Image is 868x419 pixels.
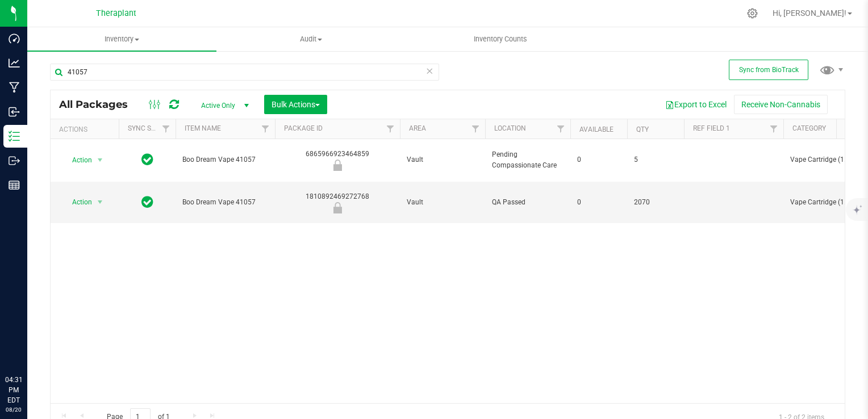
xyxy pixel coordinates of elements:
span: Action [62,152,93,168]
span: In Sync [141,194,153,210]
inline-svg: Dashboard [9,33,20,44]
span: select [93,194,107,210]
button: Sync from BioTrack [729,60,808,80]
a: Package ID [284,124,323,132]
span: Pending Compassionate Care [492,149,564,171]
a: Inventory Counts [406,27,595,51]
a: Filter [765,119,783,139]
span: select [93,152,107,168]
span: Inventory Counts [458,34,542,44]
button: Export to Excel [658,95,734,114]
a: Filter [552,119,570,139]
a: Category [792,124,826,132]
span: Action [62,194,93,210]
a: Available [579,125,614,133]
span: All Packages [59,98,139,111]
span: Vault [407,197,478,208]
input: Search Package ID, Item Name, SKU, Lot or Part Number... [50,64,439,81]
span: Inventory [27,34,216,44]
a: Area [409,124,426,132]
span: 2070 [634,197,677,208]
inline-svg: Manufacturing [9,82,20,93]
span: Bulk Actions [272,100,320,109]
span: Clear [425,64,433,78]
div: 1810892469272768 [273,191,402,213]
span: Boo Dream Vape 41057 [182,154,268,165]
a: Location [494,124,526,132]
a: Filter [381,119,400,139]
button: Bulk Actions [264,95,327,114]
a: Ref Field 1 [693,124,730,132]
a: Item Name [185,124,221,132]
p: 08/20 [5,405,22,414]
span: QA Passed [492,197,564,208]
a: Filter [157,119,176,139]
a: Audit [216,27,406,51]
inline-svg: Outbound [9,155,20,166]
button: Receive Non-Cannabis [734,95,828,114]
iframe: Resource center unread badge [34,326,47,340]
a: Sync Status [128,124,172,132]
span: Theraplant [96,9,136,18]
inline-svg: Inventory [9,131,20,142]
span: 5 [634,154,677,165]
a: Filter [466,119,485,139]
span: Hi, [PERSON_NAME]! [773,9,846,18]
div: Newly Received [273,202,402,213]
span: Boo Dream Vape 41057 [182,197,268,208]
span: Sync from BioTrack [739,66,799,74]
div: Newly Received [273,160,402,171]
a: Qty [636,125,649,133]
iframe: Resource center [11,328,45,362]
div: Manage settings [745,8,759,19]
span: Audit [217,34,405,44]
div: Actions [59,125,114,133]
span: Vault [407,154,478,165]
inline-svg: Reports [9,179,20,191]
a: Inventory [27,27,216,51]
inline-svg: Analytics [9,57,20,69]
span: 0 [577,154,620,165]
inline-svg: Inbound [9,106,20,118]
div: 6865966923464859 [273,149,402,171]
span: 0 [577,197,620,208]
span: In Sync [141,152,153,167]
p: 04:31 PM EDT [5,375,22,405]
a: Filter [256,119,275,139]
